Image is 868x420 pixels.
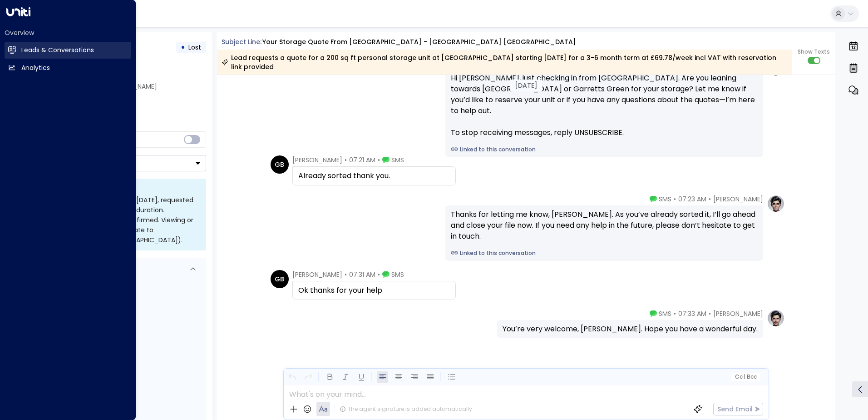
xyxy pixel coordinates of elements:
div: Your storage quote from [GEOGRAPHIC_DATA] - [GEOGRAPHIC_DATA] [GEOGRAPHIC_DATA] [262,37,576,47]
span: [PERSON_NAME] [292,155,342,165]
span: SMS [659,195,671,204]
span: • [674,309,676,318]
h2: Overview [5,28,131,37]
span: 07:21 AM [349,155,375,165]
div: GB [271,270,289,288]
span: • [709,309,711,318]
span: [PERSON_NAME] [713,195,763,204]
span: Show Texts [798,48,830,56]
h2: Analytics [21,63,50,73]
span: 07:23 AM [678,195,706,204]
span: SMS [391,270,404,279]
span: • [674,195,676,204]
span: Subject Line: [222,37,261,46]
a: Analytics [5,60,131,76]
img: profile-logo.png [767,309,785,327]
span: 07:31 AM [349,270,375,279]
img: profile-logo.png [767,195,785,213]
span: 07:33 AM [678,309,706,318]
span: • [709,195,711,204]
a: Leads & Conversations [5,42,131,59]
button: Redo [302,371,314,383]
span: | [744,374,745,380]
span: SMS [391,155,404,165]
a: Linked to this conversation [451,145,758,154]
span: Cc Bcc [735,374,756,380]
div: Ok thanks for your help [298,285,450,296]
div: • [181,39,185,55]
span: Lost [188,43,201,52]
span: • [378,155,380,165]
span: [PERSON_NAME] [292,270,342,279]
a: Linked to this conversation [451,249,758,257]
span: • [345,270,347,279]
div: Hi [PERSON_NAME], just checking in from [GEOGRAPHIC_DATA]. Are you leaning towards [GEOGRAPHIC_DA... [451,73,758,138]
div: Thanks for letting me know, [PERSON_NAME]. As you’ve already sorted it, I’ll go ahead and close y... [451,209,758,242]
span: SMS [659,309,671,318]
span: [PERSON_NAME] [713,309,763,318]
span: • [345,155,347,165]
button: Undo [286,371,298,383]
div: Already sorted thank you. [298,170,450,181]
h2: Leads & Conversations [21,45,94,55]
span: • [378,270,380,279]
div: You’re very welcome, [PERSON_NAME]. Hope you have a wonderful day. [503,324,758,335]
div: The agent signature is added automatically [340,405,472,413]
div: Lead requests a quote for a 200 sq ft personal storage unit at [GEOGRAPHIC_DATA] starting [DATE] ... [222,53,787,71]
div: GB [271,155,289,174]
div: [DATE] [510,80,542,91]
button: Cc|Bcc [731,373,760,381]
